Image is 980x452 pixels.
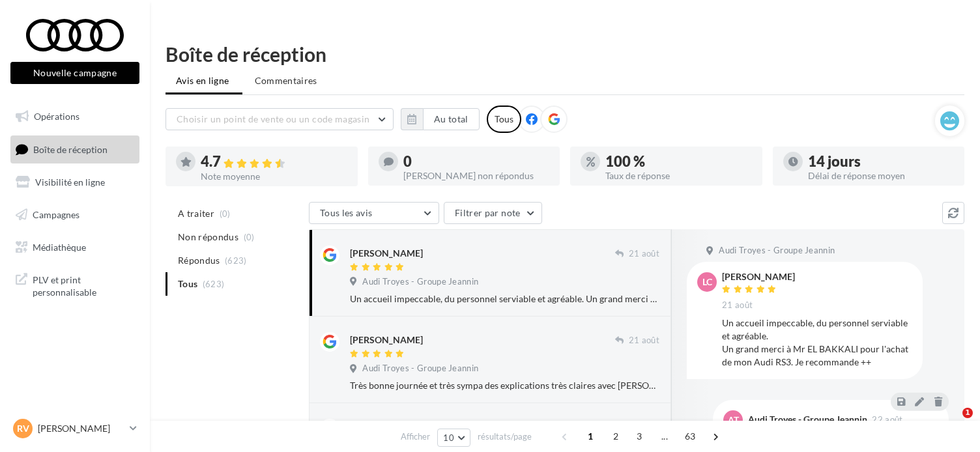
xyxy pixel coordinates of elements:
[444,202,542,224] button: Filtrer par note
[33,143,108,154] span: Boîte de réception
[350,247,423,260] div: [PERSON_NAME]
[443,432,454,443] span: 10
[33,209,79,220] span: Campagnes
[808,171,955,180] div: Délai de réponse moyen
[423,108,480,130] button: Au total
[38,422,124,435] p: [PERSON_NAME]
[34,111,79,122] span: Opérations
[629,335,659,346] span: 21 août
[401,431,430,443] span: Afficher
[403,154,550,169] div: 0
[580,426,601,447] span: 1
[362,363,478,374] span: Audi Troyes - Groupe Jeannin
[962,408,973,418] span: 1
[350,292,659,305] div: Un accueil impeccable, du personnel serviable et agréable. Un grand merci à Mr EL BAKKALI pour l'...
[201,172,347,181] div: Note moyenne
[17,422,29,435] span: RV
[722,300,753,311] span: 21 août
[401,108,480,130] button: Au total
[728,414,739,427] span: AT
[478,431,532,443] span: résultats/page
[8,234,142,261] a: Médiathèque
[320,207,373,218] span: Tous les avis
[178,254,220,267] span: Répondus
[403,171,550,180] div: [PERSON_NAME] non répondus
[10,62,139,84] button: Nouvelle campagne
[808,154,955,169] div: 14 jours
[872,416,902,424] span: 22 août
[177,113,369,124] span: Choisir un point de vente ou un code magasin
[437,429,470,447] button: 10
[748,415,867,424] div: Audi Troyes - Groupe Jeannin
[605,426,626,447] span: 2
[350,420,412,433] div: Malika La reine
[605,171,752,180] div: Taux de réponse
[255,74,317,87] span: Commentaires
[201,154,347,169] div: 4.7
[225,255,247,266] span: (623)
[309,202,439,224] button: Tous les avis
[244,232,255,242] span: (0)
[220,208,231,219] span: (0)
[166,108,394,130] button: Choisir un point de vente ou un code magasin
[10,416,139,441] a: RV [PERSON_NAME]
[629,426,650,447] span: 3
[605,154,752,169] div: 100 %
[166,44,964,64] div: Boîte de réception
[722,317,912,369] div: Un accueil impeccable, du personnel serviable et agréable. Un grand merci à Mr EL BAKKALI pour l'...
[8,135,142,163] a: Boîte de réception
[487,106,521,133] div: Tous
[936,408,967,439] iframe: Intercom live chat
[654,426,675,447] span: ...
[719,245,835,257] span: Audi Troyes - Groupe Jeannin
[350,379,659,392] div: Très bonne journée et très sympa des explications très claires avec [PERSON_NAME] pour l'achat de...
[8,201,142,229] a: Campagnes
[33,241,86,252] span: Médiathèque
[629,248,659,260] span: 21 août
[362,276,478,288] span: Audi Troyes - Groupe Jeannin
[702,275,712,289] span: LC
[178,231,238,244] span: Non répondus
[8,169,142,196] a: Visibilité en ligne
[722,272,795,281] div: [PERSON_NAME]
[8,103,142,130] a: Opérations
[35,177,105,188] span: Visibilité en ligne
[178,207,214,220] span: A traiter
[680,426,701,447] span: 63
[33,271,134,299] span: PLV et print personnalisable
[8,266,142,304] a: PLV et print personnalisable
[350,333,423,346] div: [PERSON_NAME]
